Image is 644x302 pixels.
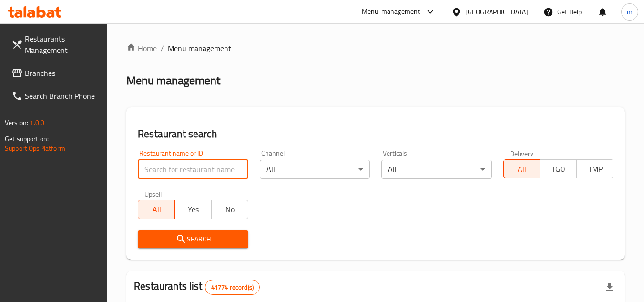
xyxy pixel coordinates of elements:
[5,133,49,145] span: Get support on:
[4,27,108,62] a: Restaurants Management
[138,230,248,248] button: Search
[598,276,621,299] div: Export file
[126,42,157,54] a: Home
[465,7,528,17] div: [GEOGRAPHIC_DATA]
[362,6,420,18] div: Menu-management
[5,116,28,129] span: Version:
[138,200,175,219] button: All
[134,279,260,295] h2: Restaurants list
[30,116,44,129] span: 1.0.0
[508,162,537,176] span: All
[168,42,231,54] span: Menu management
[576,159,613,178] button: TMP
[381,160,491,179] div: All
[627,7,633,17] span: m
[503,159,541,178] button: All
[179,203,208,217] span: Yes
[161,42,164,54] li: /
[205,280,260,295] div: Total records count
[126,42,625,54] nav: breadcrumb
[25,33,100,56] span: Restaurants Management
[540,159,577,178] button: TGO
[544,162,573,176] span: TGO
[510,150,534,156] label: Delivery
[174,200,212,219] button: Yes
[145,233,240,245] span: Search
[126,73,220,88] h2: Menu management
[4,62,108,84] a: Branches
[138,127,613,141] h2: Restaurant search
[5,142,65,155] a: Support.OpsPlatform
[581,162,610,176] span: TMP
[25,90,100,102] span: Search Branch Phone
[4,84,108,107] a: Search Branch Phone
[211,200,248,219] button: No
[144,190,162,197] label: Upsell
[25,67,100,79] span: Branches
[138,160,248,179] input: Search for restaurant name or ID..
[215,203,245,217] span: No
[142,203,171,217] span: All
[260,160,370,179] div: All
[205,283,259,292] span: 41774 record(s)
